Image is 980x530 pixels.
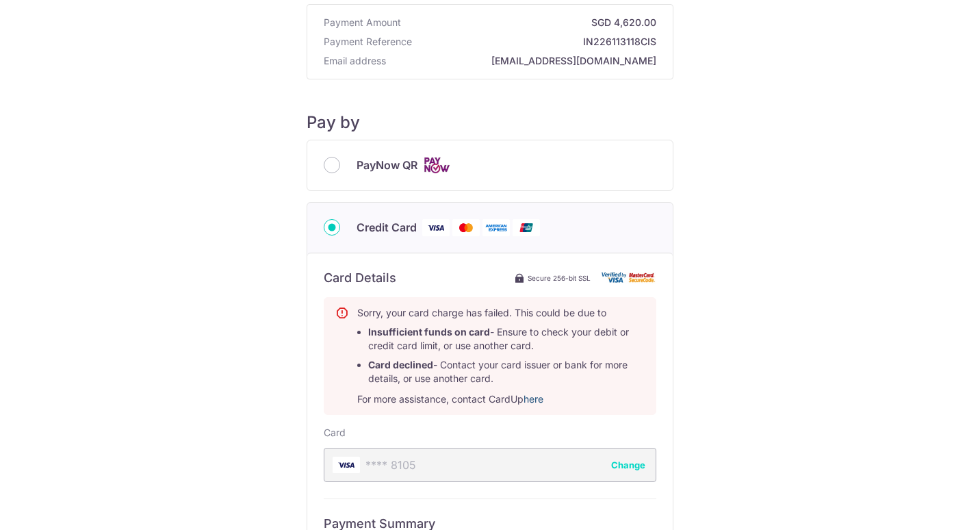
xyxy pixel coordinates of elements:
[407,16,656,29] strong: SGD 4,620.00
[324,157,656,174] div: PayNow QR Cards logo
[368,325,645,353] li: - Ensure to check your debit or credit card limit, or use another card.
[368,326,490,338] b: Insufficient funds on card
[417,35,656,49] strong: IN226113118CIS
[307,112,673,133] h5: Pay by
[513,219,540,236] img: Union Pay
[324,426,346,440] label: Card
[423,157,450,174] img: Cards logo
[602,272,656,283] img: Card secure
[357,306,645,406] div: Sorry, your card charge has failed. This could be due to For more assistance, contact CardUp
[368,358,645,386] li: - Contact your card issuer or bank for more details, or use another card.
[368,359,433,370] b: Card declined
[357,157,417,173] span: PayNow QR
[324,35,412,49] span: Payment Reference
[452,219,480,236] img: Mastercard
[482,219,510,236] img: American Express
[524,393,543,405] a: here
[324,16,401,29] span: Payment Amount
[324,219,656,236] div: Credit Card Visa Mastercard American Express Union Pay
[528,273,591,283] span: Secure 256-bit SSL
[391,54,656,68] strong: [EMAIL_ADDRESS][DOMAIN_NAME]
[324,270,396,286] h6: Card Details
[324,54,386,68] span: Email address
[611,458,645,472] button: Change
[357,219,417,236] span: Credit Card
[422,219,450,236] img: Visa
